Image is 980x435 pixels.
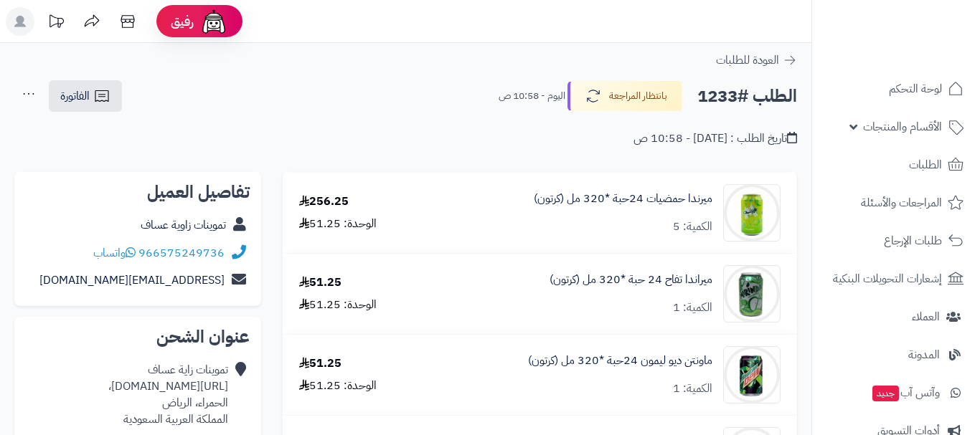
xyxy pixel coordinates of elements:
[299,274,341,291] div: 51.25
[716,52,797,69] a: العودة للطلبات
[38,7,74,39] a: تحديثات المنصة
[821,338,971,372] a: المدونة
[199,7,228,36] img: ai-face.png
[909,155,942,175] span: الطلبات
[912,307,940,327] span: العملاء
[861,193,942,213] span: المراجعات والأسئلة
[673,300,712,316] div: الكمية: 1
[299,378,377,394] div: الوحدة: 51.25
[821,72,971,106] a: لوحة التحكم
[26,328,250,345] h2: عنوان الشحن
[882,40,966,70] img: logo-2.png
[299,216,377,232] div: الوحدة: 51.25
[534,191,712,207] a: ميرندا حمضيات 24حبة *320 مل (كرتون)
[724,265,780,322] img: 1747575813-723a6ae2-fa60-4825-88e0-7228c659-90x90.jpg
[528,353,712,369] a: ماونتن ديو ليمون 24حبة *320 مل (كرتون)
[871,383,940,403] span: وآتس آب
[697,82,797,111] h2: الطلب #1233
[821,376,971,410] a: وآتس آبجديد
[821,224,971,258] a: طلبات الإرجاع
[863,117,942,137] span: الأقسام والمنتجات
[633,130,797,147] div: تاريخ الطلب : [DATE] - 10:58 ص
[724,184,780,242] img: 1747566452-bf88d184-d280-4ea7-9331-9e3669ef-90x90.jpg
[833,269,942,289] span: إشعارات التحويلات البنكية
[60,87,90,105] span: الفاتورة
[550,272,712,288] a: ميراندا تفاح 24 حبة *320 مل (كرتون)
[49,80,122,112] a: الفاتورة
[908,345,940,365] span: المدونة
[299,297,377,313] div: الوحدة: 51.25
[673,219,712,235] div: الكمية: 5
[884,231,942,251] span: طلبات الإرجاع
[724,346,780,403] img: 1747589162-6e7ff969-24c4-4b5f-83cf-0a0709aa-90x90.jpg
[171,13,194,30] span: رفيق
[299,355,341,372] div: 51.25
[26,183,250,201] h2: تفاصيل العميل
[93,244,136,262] a: واتساب
[567,81,682,111] button: بانتظار المراجعة
[673,381,712,397] div: الكمية: 1
[499,89,565,103] small: اليوم - 10:58 ص
[889,79,942,99] span: لوحة التحكم
[299,193,349,210] div: 256.25
[821,300,971,334] a: العملاء
[821,262,971,296] a: إشعارات التحويلات البنكية
[39,272,225,289] a: [EMAIL_ADDRESS][DOMAIN_NAME]
[716,52,779,69] span: العودة للطلبات
[108,362,228,427] div: تموينات زاية عساف [URL][DOMAIN_NAME]، الحمراء، الرياض المملكة العربية السعودية
[872,386,899,401] span: جديد
[821,186,971,220] a: المراجعات والأسئلة
[141,216,226,234] a: تموينات زاوية عساف
[821,148,971,182] a: الطلبات
[138,244,225,262] a: 966575249736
